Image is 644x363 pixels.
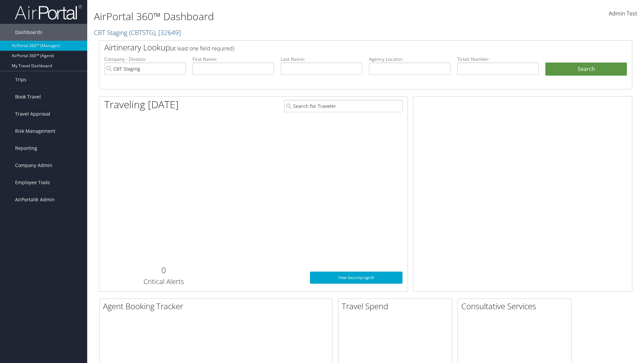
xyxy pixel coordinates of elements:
span: AirPortal® Admin [15,191,55,208]
h2: Airtinerary Lookup [104,42,583,53]
label: Last Name: [281,56,362,63]
label: Ticket Number: [457,56,539,63]
span: Book Travel [15,88,41,105]
span: Dashboards [15,24,42,41]
h3: Critical Alerts [104,277,223,286]
span: Travel Approval [15,106,50,122]
h2: Consultative Services [461,300,571,312]
span: Trips [15,71,26,88]
span: , [ 32649 ] [155,28,181,37]
a: Admin Test [609,3,637,24]
span: Company Admin [15,157,52,174]
label: Agency Locator: [369,56,450,63]
button: Search [545,63,627,76]
h1: Traveling [DATE] [104,97,179,112]
h2: Agent Booking Tracker [103,300,332,312]
h2: 0 [104,265,223,276]
input: Search for Traveler [284,100,402,112]
span: Risk Management [15,123,55,139]
span: Employee Tools [15,174,50,191]
label: Company - Division: [104,56,186,63]
span: (at least one field required) [170,45,234,52]
h2: Travel Spend [342,300,452,312]
h1: AirPortal 360™ Dashboard [94,9,456,24]
span: ( CBTSTG ) [129,28,155,37]
span: Reporting [15,140,37,157]
a: CBT Staging [94,28,181,37]
a: View SecurityLogic® [310,272,402,284]
span: Admin Test [609,10,637,17]
label: First Name: [193,56,274,63]
img: airportal-logo.png [15,4,82,20]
